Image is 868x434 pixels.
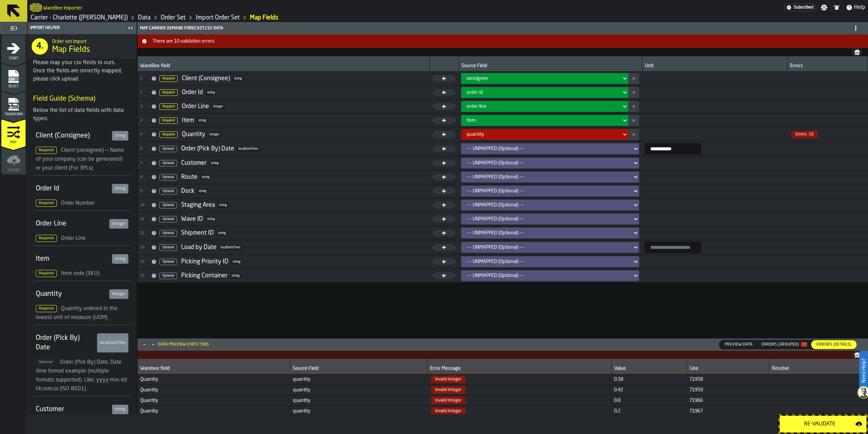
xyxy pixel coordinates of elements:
div: DropdownMenuValue-order line [461,101,628,112]
span: Optional [159,244,177,251]
div: Once the fields are correctly mapped, please click upload. [33,67,131,83]
div: DropdownMenuValue- [467,160,630,166]
div: Error Message [430,366,609,373]
span: 6 [140,147,148,151]
div: DropdownMenuValue- [467,273,630,278]
div: DropdownMenuValue- [467,188,630,194]
span: Required [36,305,57,312]
button: button- [628,87,639,98]
div: Errors (Grouped) [761,342,808,347]
span: item [467,118,476,123]
span: Optional [159,174,177,180]
span: Errors (Details) [814,342,854,348]
a: link-to-/wh/i/e074fb63-00ea-4531-a7c9-ea0a191b3e4f/data/orders/ [161,14,186,21]
div: Warebee field [140,366,287,373]
span: 1 [140,76,148,81]
div: DropdownMenuValue-item [467,118,619,123]
span: Optional [159,160,177,167]
span: 10 [140,203,148,207]
div: thumb [719,340,758,349]
span: Start [1,57,26,60]
div: DropdownMenuValue-quantity [467,132,619,137]
div: DropdownMenuValue-item [461,115,628,126]
span: integer [212,104,224,109]
div: title-Map Fields [28,34,137,59]
label: button-switch-multi-Errors (Details) [811,340,857,349]
span: 10 [791,131,818,138]
span: 71967 [689,408,766,414]
button: button- [852,48,863,56]
div: DropdownMenuValue- [467,174,630,180]
span: Order Line [61,236,86,241]
span: Required [159,75,178,82]
label: input-value- [645,143,701,155]
span: 71966 [689,398,766,403]
div: DropdownMenuValue- [461,172,639,183]
div: Source Field [293,366,424,373]
span: Subscribed [794,5,813,10]
div: DropdownMenuValue- [461,214,639,225]
span: 9 [140,189,148,193]
span: 15 [140,274,148,278]
div: Route [181,173,198,181]
div: string [112,405,128,414]
span: Optional [159,146,177,152]
span: quantity [293,408,424,414]
div: DropdownMenuValue-order line [467,104,619,109]
span: 71958 [689,377,766,382]
span: Item code (SKU) [61,271,99,276]
span: Required [159,103,178,110]
span: localDateTime [219,245,242,250]
div: Import Helper [29,26,126,30]
div: Order (Pick By) Date [36,333,94,352]
div: DropdownMenuValue- [467,230,630,236]
div: Unit [645,63,785,70]
div: Map Carrier Demand Forecast.csv data [139,23,867,34]
div: Errors [790,63,865,70]
label: button-switch-multi-Preview Data [719,340,758,349]
div: DropdownMenuValue- [461,200,639,211]
div: Data Preview (first 500) [158,342,209,347]
div: Value [614,366,684,373]
label: button-toggle-Help [843,3,868,12]
span: 11 [140,217,148,221]
div: integer [109,289,128,299]
h2: Sub Title [52,38,131,44]
div: 1 errors [790,131,819,138]
button: button- [628,101,639,112]
div: DropdownMenuValue-order id [461,87,628,98]
button: button- [852,351,863,359]
div: DropdownMenuValue- [461,242,639,253]
span: Invalid integer [431,397,465,404]
label: input-value- [645,242,701,253]
div: WareBee field [140,63,427,70]
div: DropdownMenuValue- [461,143,639,154]
span: string [233,76,243,81]
h3: Field Guide (Schema) [33,94,131,104]
span: 7 [140,161,148,165]
div: Wave ID [181,215,203,223]
a: link-to-/wh/i/e074fb63-00ea-4531-a7c9-ea0a191b3e4f [31,14,128,21]
li: menu Upload [1,147,26,174]
span: Required [159,131,178,138]
span: Quantity [140,387,287,393]
header: Import Helper [28,22,137,34]
button: button- [138,34,868,48]
div: Source Field [461,63,639,70]
a: link-to-/wh/i/e074fb63-00ea-4531-a7c9-ea0a191b3e4f/data [138,14,151,21]
input: input-value- input-value- [645,242,701,253]
span: string [197,189,208,194]
label: button-toggle-Notifications [831,4,843,11]
div: Order Line [36,219,107,229]
span: Transform [1,113,26,116]
div: Dock [181,187,194,195]
div: Client (Consignee) [36,131,109,141]
div: Item [182,117,194,124]
span: Quantity ordered in the lowest unit of measure (UOM) [36,306,117,320]
span: Required [159,117,178,124]
span: quantity [293,377,424,382]
span: Required [36,235,57,242]
div: DropdownMenuValue-order id [467,90,619,95]
div: DropdownMenuValue- [467,245,630,250]
span: 10 [800,342,808,347]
